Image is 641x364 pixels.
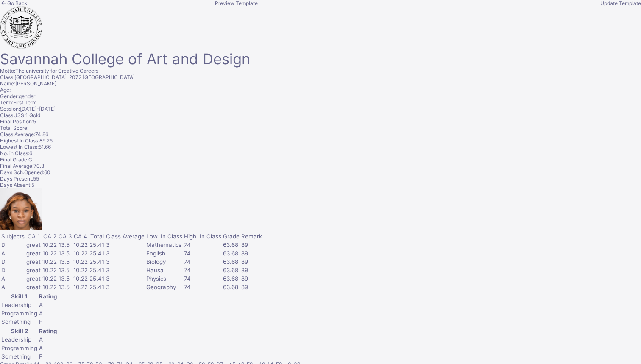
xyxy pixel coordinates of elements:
td: Leadership [1,336,38,343]
th: Rating [39,327,57,335]
td: Hausa [146,266,183,274]
td: 13.5 [58,249,72,257]
td: 25.41 [89,249,105,257]
th: CA 2 [42,233,57,240]
th: Grade [223,233,240,240]
td: A [39,309,57,317]
td: 74 [184,283,222,291]
td: 74 [184,241,222,249]
td: 89 [241,275,262,282]
th: CA 4 [73,233,88,240]
td: 3 [106,258,145,265]
td: Something [1,353,38,360]
td: Leadership [1,301,38,309]
td: D [1,258,25,265]
td: D [1,266,25,274]
td: 89 [241,283,262,291]
td: A [39,336,57,343]
td: 74 [184,258,222,265]
td: F [39,353,57,360]
td: 63.68 [223,283,240,291]
td: 74 [184,275,222,282]
td: 13.5 [58,258,72,265]
th: Class Average [106,233,145,240]
td: A [39,301,57,309]
td: 89 [241,266,262,274]
td: 3 [106,283,145,291]
td: Geography [146,283,183,291]
td: 13.5 [58,266,72,274]
td: 10.22 [73,266,88,274]
td: Programming [1,344,38,352]
td: 63.68 [223,241,240,249]
td: 10.22 [42,283,57,291]
th: Skill 2 [1,327,38,335]
th: Remark [241,233,262,240]
td: Biology [146,258,183,265]
td: 3 [106,241,145,249]
td: 89 [241,249,262,257]
th: CA 1 [26,233,41,240]
td: 10.22 [42,258,57,265]
td: 10.22 [73,283,88,291]
td: 10.22 [42,275,57,282]
td: D [1,241,25,249]
td: 25.41 [89,241,105,249]
td: Something [1,318,38,326]
td: A [1,283,25,291]
td: Physics [146,275,183,282]
th: Subjects [1,233,25,240]
td: A [1,249,25,257]
td: 89 [241,241,262,249]
th: Rating [39,293,57,300]
td: 25.41 [89,275,105,282]
td: great [26,275,41,282]
th: High. In Class [184,233,222,240]
td: 63.68 [223,249,240,257]
td: 10.22 [73,241,88,249]
td: 74 [184,249,222,257]
td: Programming [1,309,38,317]
td: 13.5 [58,283,72,291]
td: 10.22 [42,266,57,274]
td: great [26,249,41,257]
td: 25.41 [89,258,105,265]
td: 25.41 [89,266,105,274]
td: 10.22 [73,249,88,257]
td: 3 [106,266,145,274]
td: 10.22 [42,249,57,257]
td: 13.5 [58,241,72,249]
td: F [39,318,57,326]
td: English [146,249,183,257]
td: great [26,241,41,249]
td: 3 [106,275,145,282]
td: 63.68 [223,258,240,265]
td: great [26,283,41,291]
td: 3 [106,249,145,257]
td: 89 [241,258,262,265]
td: 74 [184,266,222,274]
td: 13.5 [58,275,72,282]
th: CA 3 [58,233,72,240]
td: great [26,266,41,274]
th: Skill 1 [1,293,38,300]
td: A [1,275,25,282]
td: 63.68 [223,275,240,282]
td: 10.22 [73,258,88,265]
td: A [39,344,57,352]
td: Mathematics [146,241,183,249]
td: 10.22 [42,241,57,249]
td: 10.22 [73,275,88,282]
th: Low. In Class [146,233,183,240]
th: Total [89,233,105,240]
td: 63.68 [223,266,240,274]
td: 25.41 [89,283,105,291]
td: great [26,258,41,265]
